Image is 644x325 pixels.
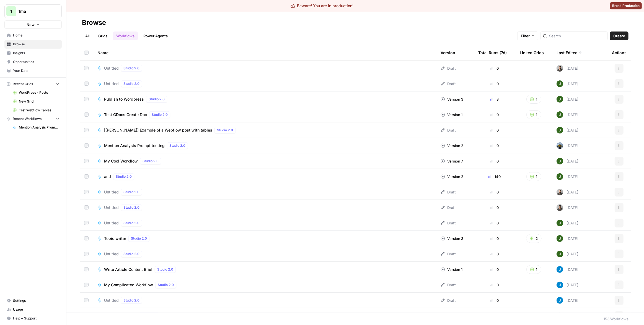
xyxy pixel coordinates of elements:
div: Browse [82,18,106,27]
button: Break Production [610,2,642,9]
span: Studio 2.0 [123,66,139,71]
div: [DATE] [557,142,578,149]
div: [DATE] [557,96,578,103]
img: in3glgvnhn2s7o88ssfh1l1h6f6j [557,142,563,149]
a: Settings [4,296,62,305]
button: Help + Support [4,314,62,323]
a: My Cool WorkflowStudio 2.0 [97,158,432,164]
span: Studio 2.0 [131,236,147,241]
div: Version 1 [441,267,462,272]
div: [DATE] [557,282,578,288]
span: Mention Analysis Prompt testing [19,125,59,130]
div: [DATE] [557,111,578,118]
a: Test Webflow Tables [10,106,62,115]
a: Topic writerStudio 2.0 [97,235,432,242]
img: 5v0yozua856dyxnw4lpcp45mgmzh [557,235,563,242]
span: Browse [13,42,59,47]
div: 0 [478,298,511,303]
img: 16hj2zu27bdcdvv6x26f6v9ttfr9 [557,65,563,72]
div: 140 [478,174,511,179]
span: Untitled [104,251,119,257]
button: 1 [526,110,541,119]
span: Studio 2.0 [157,267,173,272]
div: Name [97,45,432,60]
span: Studio 2.0 [116,174,132,179]
img: 5v0yozua856dyxnw4lpcp45mgmzh [557,80,563,87]
a: Grids [95,32,111,40]
div: [DATE] [557,189,578,195]
div: [DATE] [557,235,578,242]
span: Studio 2.0 [123,205,139,210]
img: 5v0yozua856dyxnw4lpcp45mgmzh [557,173,563,180]
div: 0 [478,282,511,288]
img: 5v0yozua856dyxnw4lpcp45mgmzh [557,111,563,118]
span: Studio 2.0 [123,251,139,256]
div: Draft [441,220,456,226]
span: Untitled [104,205,119,210]
img: 5v0yozua856dyxnw4lpcp45mgmzh [557,96,563,103]
a: Write Article Content BriefStudio 2.0 [97,266,432,273]
span: Untitled [104,220,119,226]
span: Usage [13,307,59,312]
div: [DATE] [557,313,578,319]
div: Version 1 [441,112,462,117]
a: New Grid [10,97,62,106]
div: Version 3 [441,236,463,241]
img: 5v0yozua856dyxnw4lpcp45mgmzh [557,127,563,133]
span: Studio 2.0 [143,159,159,164]
div: Last Edited [557,45,582,60]
div: Version 2 [441,143,463,148]
span: Help + Support [13,316,59,321]
a: UntitledStudio 2.0 [97,65,432,72]
span: Insights [13,51,59,56]
a: Opportunities [4,57,62,66]
button: Recent Grids [4,80,62,88]
span: 1ma [19,9,52,14]
div: Draft [441,127,456,133]
span: My Complicated Workflow [104,282,153,288]
a: Home [4,31,62,40]
img: 5v0yozua856dyxnw4lpcp45mgmzh [557,158,563,164]
div: 0 [478,81,511,87]
button: 2 [526,234,542,243]
span: Studio 2.0 [158,282,174,287]
span: Studio 2.0 [123,81,139,86]
div: Draft [441,189,456,195]
span: Studio 2.0 [123,221,139,226]
a: Power Agents [140,32,171,40]
span: Create [613,33,625,39]
span: Filter [521,33,530,39]
a: WordPress - Posts [10,88,62,97]
a: Insights [4,49,62,57]
a: Testing WorkflowStudio 2.0 [97,313,432,319]
img: eb87mzrctu27fwbhe3s7kmyh4m12 [557,297,563,304]
span: Mention Analysis Prompt testing [104,143,165,148]
button: 1 [526,95,541,104]
div: Version 2 [441,174,463,179]
button: Create [610,32,629,40]
span: Test GDocs Create Doc [104,112,147,117]
span: Your Data [13,68,59,73]
button: Workspace: 1ma [4,4,62,18]
div: 0 [478,65,511,71]
div: Version [441,45,455,60]
div: Draft [441,65,456,71]
a: My Complicated WorkflowStudio 2.0 [97,282,432,288]
div: [DATE] [557,127,578,133]
div: [DATE] [557,204,578,211]
a: UntitledStudio 2.0 [97,204,432,211]
a: All [82,32,93,40]
div: Version 7 [441,158,463,164]
a: UntitledStudio 2.0 [97,80,432,87]
div: Total Runs (7d) [478,45,507,60]
button: Filter [517,32,538,40]
img: 5v0yozua856dyxnw4lpcp45mgmzh [557,220,563,226]
img: eb87mzrctu27fwbhe3s7kmyh4m12 [557,282,563,288]
span: [[PERSON_NAME]] Example of a Webflow post with tables [104,127,212,133]
span: 1 [11,8,12,15]
a: Mention Analysis Prompt testingStudio 2.0 [97,142,432,149]
div: Linked Grids [520,45,544,60]
span: My Cool Workflow [104,158,138,164]
span: Publish to Wordpress [104,96,144,102]
div: 0 [478,251,511,257]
